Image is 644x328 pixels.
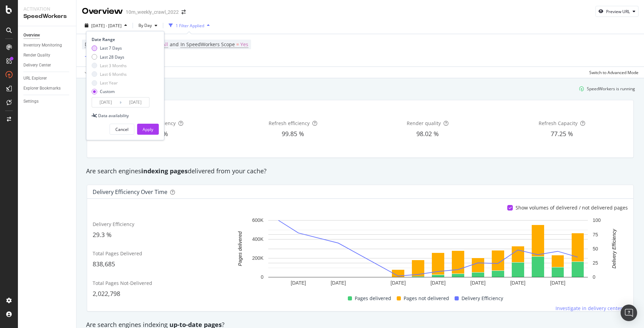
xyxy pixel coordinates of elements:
[23,75,71,82] a: URL Explorer
[91,23,122,29] span: [DATE] - [DATE]
[92,37,157,42] div: Date Range
[593,260,598,266] text: 25
[550,280,565,286] text: [DATE]
[407,120,441,126] span: Render quality
[23,62,51,69] div: Delivery Center
[82,6,123,17] div: Overview
[93,260,115,268] span: 838,685
[23,62,71,69] a: Delivery Center
[93,188,167,195] div: Delivery Efficiency over time
[593,218,601,223] text: 100
[510,280,526,286] text: [DATE]
[176,23,204,29] div: 1 Filter Applied
[162,40,168,49] span: All
[291,280,306,286] text: [DATE]
[82,67,102,78] button: Apply
[115,126,128,132] div: Cancel
[136,22,152,28] span: By Day
[593,275,595,280] text: 0
[593,246,598,252] text: 50
[555,305,622,312] span: Investigate in delivery center
[92,63,127,69] div: Last 3 Months
[181,10,186,14] div: arrow-right-arrow-left
[539,120,578,126] span: Refresh Capacity
[23,42,62,49] div: Inventory Monitoring
[23,85,61,92] div: Explorer Bookmarks
[621,305,637,321] div: Open Intercom Messenger
[404,294,449,303] span: Pages not delivered
[228,217,628,288] svg: A chart.
[23,75,47,82] div: URL Explorer
[516,204,628,211] div: Show volumes of delivered / not delivered pages
[92,54,127,60] div: Last 28 Days
[137,124,159,135] button: Apply
[170,41,179,48] span: and
[416,130,439,138] span: 98.02 %
[23,85,71,92] a: Explorer Bookmarks
[23,6,71,12] div: Activation
[595,6,638,17] button: Preview URL
[593,232,598,237] text: 75
[100,63,127,69] div: Last 3 Months
[126,9,179,16] div: 10m_weekly_crawl_2022
[430,280,446,286] text: [DATE]
[93,289,120,298] span: 2,022,798
[611,229,617,268] text: Delivery Efficiency
[110,124,134,135] button: Cancel
[23,98,71,105] a: Settings
[551,130,573,138] span: 77.25 %
[92,45,127,51] div: Last 7 Days
[85,41,100,48] span: Device
[461,294,503,303] span: Delivery Efficiency
[236,41,239,48] span: =
[92,98,120,107] input: Start Date
[141,167,188,175] strong: indexing pages
[100,71,127,77] div: Last 6 Months
[606,9,630,14] div: Preview URL
[100,80,118,86] div: Last Year
[100,45,122,51] div: Last 7 Days
[237,231,243,266] text: Pages delivered
[136,20,160,31] button: By Day
[23,42,71,49] a: Inventory Monitoring
[23,98,39,105] div: Settings
[269,120,310,126] span: Refresh efficiency
[261,275,263,280] text: 0
[252,218,263,223] text: 600K
[555,305,628,312] a: Investigate in delivery center
[100,54,124,60] div: Last 28 Days
[93,230,112,239] span: 29.3 %
[331,280,346,286] text: [DATE]
[23,52,50,59] div: Render Quality
[93,280,152,286] span: Total Pages Not-Delivered
[23,12,71,20] div: SpeedWorkers
[23,52,71,59] a: Render Quality
[587,86,635,92] div: SpeedWorkers is running
[23,32,71,39] a: Overview
[100,89,115,94] div: Custom
[23,32,40,39] div: Overview
[166,20,212,31] button: 1 Filter Applied
[83,167,638,176] div: Are search engines delivered from your cache?
[92,89,127,94] div: Custom
[240,40,248,49] span: Yes
[143,126,153,132] div: Apply
[82,20,130,31] button: [DATE] - [DATE]
[93,221,134,227] span: Delivery Efficiency
[586,67,638,78] button: Switch to Advanced Mode
[252,256,263,261] text: 200K
[122,98,149,107] input: End Date
[282,130,304,138] span: 99.85 %
[134,120,176,126] span: Delivery efficiency
[252,237,263,242] text: 400K
[391,280,406,286] text: [DATE]
[589,70,638,75] div: Switch to Advanced Mode
[355,294,391,303] span: Pages delivered
[98,113,129,119] div: Data availability
[92,80,127,86] div: Last Year
[93,250,142,257] span: Total Pages Delivered
[180,41,235,48] span: In SpeedWorkers Scope
[92,71,127,77] div: Last 6 Months
[82,53,110,61] button: Add Filter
